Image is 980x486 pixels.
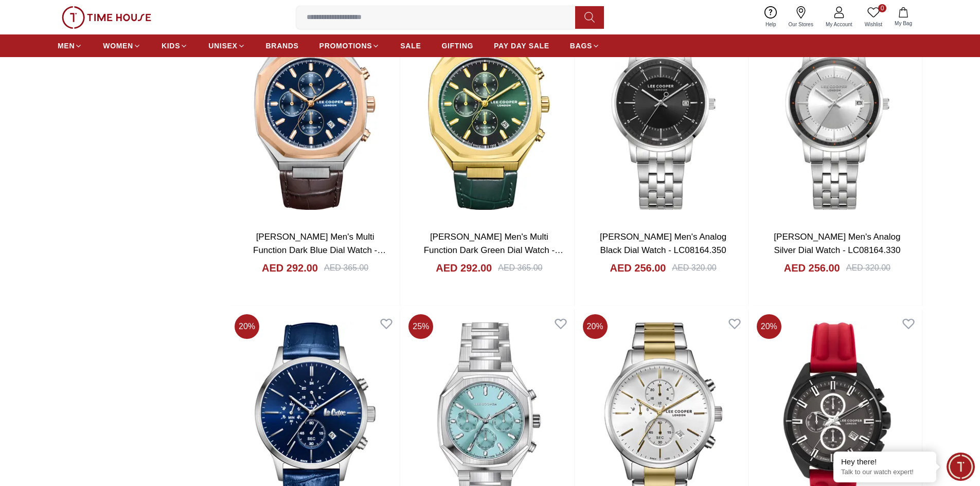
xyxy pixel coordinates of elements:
[400,41,421,51] span: SALE
[784,261,840,275] h4: AED 256.00
[266,41,299,51] span: BRANDS
[58,41,75,51] span: MEN
[846,262,890,274] div: AED 320.00
[324,262,368,274] div: AED 365.00
[774,232,900,255] a: [PERSON_NAME] Men's Analog Silver Dial Watch - LC08164.330
[672,262,716,274] div: AED 320.00
[319,41,372,51] span: PROMOTIONS
[782,4,819,30] a: Our Stores
[62,6,151,29] img: ...
[408,314,433,339] span: 25 %
[841,468,929,477] p: Talk to our watch expert!
[162,37,188,55] a: KIDS
[424,232,563,268] a: [PERSON_NAME] Men's Multi Function Dark Green Dial Watch - LC08168.175
[583,314,608,339] span: 20 %
[400,37,421,55] a: SALE
[600,232,726,255] a: [PERSON_NAME] Men's Analog Black Dial Watch - LC08164.350
[610,261,666,275] h4: AED 256.00
[230,1,400,222] img: Lee Cooper Men's Multi Function Dark Blue Dial Watch - LC08168.594
[494,37,549,55] a: PAY DAY SALE
[253,232,386,268] a: [PERSON_NAME] Men's Multi Function Dark Blue Dial Watch - LC08168.594
[235,314,259,339] span: 20 %
[404,1,574,222] img: Lee Cooper Men's Multi Function Dark Green Dial Watch - LC08168.175
[441,37,473,55] a: GIFTING
[58,37,82,55] a: MEN
[761,21,780,28] span: Help
[570,41,592,51] span: BAGS
[888,5,918,29] button: My Bag
[878,4,886,12] span: 0
[890,20,916,27] span: My Bag
[757,314,781,339] span: 20 %
[208,41,237,51] span: UNISEX
[441,41,473,51] span: GIFTING
[841,457,929,467] div: Hey there!
[162,41,180,51] span: KIDS
[262,261,318,275] h4: AED 292.00
[494,41,549,51] span: PAY DAY SALE
[822,21,857,28] span: My Account
[436,261,492,275] h4: AED 292.00
[759,4,782,30] a: Help
[859,4,888,30] a: 0Wishlist
[785,21,817,28] span: Our Stores
[861,21,886,28] span: Wishlist
[947,453,975,481] div: Chat Widget
[103,41,133,51] span: WOMEN
[753,1,922,222] img: Lee Cooper Men's Analog Silver Dial Watch - LC08164.330
[498,262,542,274] div: AED 365.00
[103,37,141,55] a: WOMEN
[266,37,299,55] a: BRANDS
[319,37,380,55] a: PROMOTIONS
[570,37,600,55] a: BAGS
[208,37,245,55] a: UNISEX
[579,1,748,222] img: Lee Cooper Men's Analog Black Dial Watch - LC08164.350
